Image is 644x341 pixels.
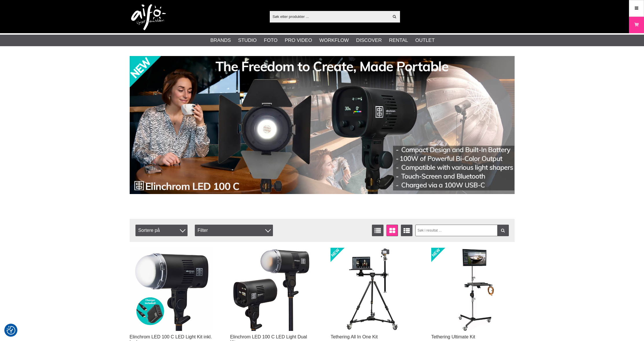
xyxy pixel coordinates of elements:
img: Ad:002 banner-elin-led100c11390x.jpg [130,56,515,194]
div: Filter [195,225,273,236]
a: Tethering All In One Kit [331,334,378,339]
img: Revisit consent button [7,326,15,335]
img: Elinchrom LED 100 C LED Light Dual Kit [230,248,313,331]
a: Filter [497,225,509,236]
a: Discover [356,37,382,44]
a: Foto [264,37,278,44]
a: Tethering Ultimate Kit [431,334,475,339]
button: Samtykkepreferanser [7,325,15,336]
a: Brands [210,37,231,44]
a: Workflow [319,37,349,44]
a: Rental [389,37,408,44]
a: Vindusvisning [386,225,398,236]
a: Outlet [415,37,435,44]
img: Elinchrom LED 100 C LED Light Kit inkl. Lader [130,248,213,331]
a: Vis liste [372,225,384,236]
img: Tethering All In One Kit [331,248,414,331]
input: Søk etter produkter ... [270,12,389,21]
a: Pro Video [285,37,312,44]
img: Tethering Ultimate Kit [431,248,515,331]
a: Utvidet liste [401,225,412,236]
span: Sortere på [135,225,188,236]
input: Søk i resultat ... [415,225,509,236]
a: Studio [238,37,257,44]
img: logo.png [131,4,166,30]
